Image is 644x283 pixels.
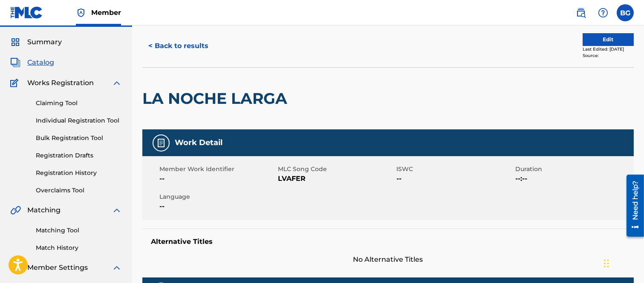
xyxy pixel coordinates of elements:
[576,8,586,18] img: search
[112,78,122,88] img: expand
[36,99,122,108] a: Claiming Tool
[36,116,122,125] a: Individual Registration Tool
[601,242,644,283] iframe: Chat Widget
[112,263,122,273] img: expand
[10,57,54,68] a: CatalogCatalog
[515,174,632,184] span: --:--
[10,57,20,68] img: Catalog
[601,242,644,283] div: Widget de chat
[583,52,634,59] div: Source:
[397,165,513,174] span: ISWC
[27,205,61,215] span: Matching
[10,78,21,88] img: Works Registration
[112,205,122,215] img: expand
[159,201,276,212] span: --
[278,165,394,174] span: MLC Song Code
[595,4,612,21] div: Help
[278,174,394,184] span: LVAFER
[142,35,214,57] button: < Back to results
[617,4,634,21] div: User Menu
[159,165,276,174] span: Member Work Identifier
[36,186,122,195] a: Overclaims Tool
[159,174,276,184] span: --
[27,57,54,68] span: Catalog
[76,8,86,18] img: Top Rightsholder
[36,169,122,177] a: Registration History
[10,6,43,19] img: MLC Logo
[156,138,166,148] img: Work Detail
[159,192,276,201] span: Language
[36,134,122,143] a: Bulk Registration Tool
[10,205,21,215] img: Matching
[397,174,513,184] span: --
[10,37,20,47] img: Summary
[36,243,122,252] a: Match History
[598,8,608,18] img: help
[151,237,625,246] h5: Alternative Titles
[515,165,632,174] span: Duration
[27,263,88,273] span: Member Settings
[10,37,62,47] a: SummarySummary
[27,37,62,47] span: Summary
[36,226,122,235] a: Matching Tool
[142,89,292,108] h2: LA NOCHE LARGA
[36,151,122,160] a: Registration Drafts
[142,254,634,265] span: No Alternative Titles
[604,251,609,276] div: Arrastrar
[175,138,222,148] h5: Work Detail
[583,46,634,52] div: Last Edited: [DATE]
[620,172,644,240] iframe: Resource Center
[91,8,121,17] span: Member
[583,33,634,46] button: Edit
[27,78,94,88] span: Works Registration
[572,4,589,21] a: Public Search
